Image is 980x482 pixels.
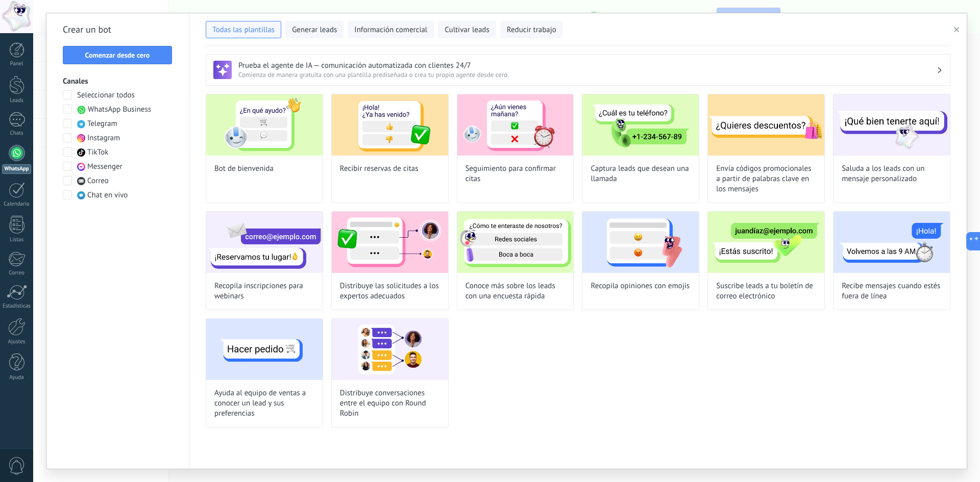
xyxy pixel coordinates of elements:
span: Bot de bienvenida [214,164,274,174]
div: Panel [2,61,32,67]
div: Listas [2,237,32,243]
img: Recibir reservas de citas [332,94,448,156]
img: Ayuda al equipo de ventas a conocer un lead y sus preferencias [206,319,323,380]
span: Distribuye conversaciones entre el equipo con Round Robin [340,388,440,419]
span: Suscribe leads a tu boletín de correo electrónico [716,281,816,301]
img: Distribuye conversaciones entre el equipo con Round Robin [332,319,448,380]
img: Envía códigos promocionales a partir de palabras clave en los mensajes [708,94,824,156]
span: Todas las plantillas [212,25,275,35]
span: Reducir trabajo [507,25,556,35]
span: Recibir reservas de citas [340,164,419,174]
img: Conoce más sobre los leads con una encuesta rápida [457,212,574,273]
button: Reducir trabajo [500,21,563,38]
button: Comenzar desde cero [63,46,172,64]
h3: Canales [63,77,173,86]
img: Seguimiento para confirmar citas [457,94,574,156]
div: Estadísticas [2,303,32,310]
span: Recopila opiniones con emojis [591,281,690,291]
span: Seleccionar todos [77,90,135,100]
button: Todas las plantillas [206,21,281,38]
span: Recopila inscripciones para webinars [214,281,314,301]
span: Comienza de manera gratuita con una plantilla prediseñada o crea tu propio agente desde cero. [238,70,937,79]
span: Cultivar leads [445,25,489,35]
h2: Crear un bot [63,21,173,38]
button: Información comercial [348,21,434,38]
span: WhatsApp Business [88,105,151,115]
img: Bot de bienvenida [206,94,323,156]
button: Cultivar leads [438,21,496,38]
span: Recibe mensajes cuando estés fuera de línea [842,281,942,301]
span: Generar leads [292,25,337,35]
div: Chats [2,130,32,137]
span: Ayuda al equipo de ventas a conocer un lead y sus preferencias [214,388,314,419]
span: Captura leads que desean una llamada [591,164,691,184]
button: Generar leads [285,21,344,38]
span: Seguimiento para confirmar citas [465,164,566,184]
span: Chat en vivo [87,190,128,200]
h3: Prueba el agente de IA — comunicación automatizada con clientes 24/7 [238,61,937,70]
img: Captura leads que desean una llamada [582,94,699,156]
img: Recopila opiniones con emojis [582,212,699,273]
img: Recibe mensajes cuando estés fuera de línea [834,212,950,273]
img: Suscribe leads a tu boletín de correo electrónico [708,212,824,273]
div: Ayuda [2,374,32,381]
span: Saluda a los leads con un mensaje personalizado [842,164,942,184]
span: Correo [87,176,109,186]
div: WhatsApp [2,164,31,174]
span: Información comercial [354,25,427,35]
div: Correo [2,270,32,276]
span: Distribuye las solicitudes a los expertos adecuados [340,281,440,301]
div: Leads [2,97,32,104]
div: Ajustes [2,339,32,345]
span: Comenzar desde cero [85,52,150,59]
span: TikTok [87,147,108,158]
span: Instagram [87,133,120,143]
div: Calendario [2,201,32,208]
span: Messenger [87,162,122,172]
span: Telegram [87,119,117,129]
img: Distribuye las solicitudes a los expertos adecuados [332,212,448,273]
img: Recopila inscripciones para webinars [206,212,323,273]
span: Envía códigos promocionales a partir de palabras clave en los mensajes [716,164,816,194]
span: Conoce más sobre los leads con una encuesta rápida [465,281,566,301]
img: Saluda a los leads con un mensaje personalizado [834,94,950,156]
